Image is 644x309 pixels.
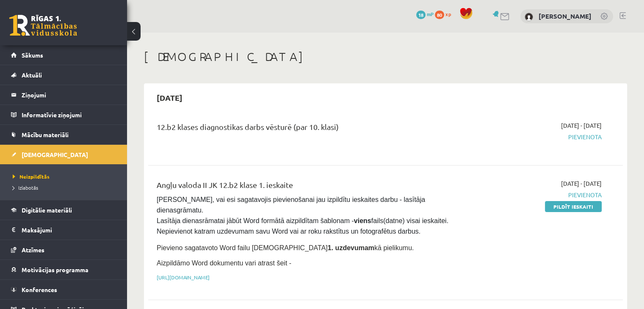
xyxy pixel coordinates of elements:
a: Motivācijas programma [11,260,116,279]
span: Konferences [22,286,57,293]
strong: viens [354,217,371,224]
legend: Ziņojumi [22,85,116,105]
span: Pievienota [462,190,602,199]
a: Pildīt ieskaiti [545,201,602,212]
legend: Informatīvie ziņojumi [22,105,116,124]
a: Atzīmes [11,240,116,259]
a: Sākums [11,45,116,65]
span: [PERSON_NAME], vai esi sagatavojis pievienošanai jau izpildītu ieskaites darbu - lasītāja dienasg... [157,196,450,235]
strong: 1. uzdevumam [328,244,374,251]
a: [PERSON_NAME] [539,12,591,20]
span: [DATE] - [DATE] [561,121,602,130]
a: Izlabotās [13,184,119,191]
span: Mācību materiāli [22,131,69,138]
span: Motivācijas programma [22,266,88,273]
a: Maksājumi [11,220,116,240]
span: 18 [416,11,426,19]
a: Mācību materiāli [11,125,116,144]
div: Angļu valoda II JK 12.b2 klase 1. ieskaite [157,179,449,195]
a: Informatīvie ziņojumi [11,105,116,124]
a: 80 xp [435,11,455,17]
span: [DEMOGRAPHIC_DATA] [22,151,88,158]
h2: [DATE] [148,88,191,108]
div: 12.b2 klases diagnostikas darbs vēsturē (par 10. klasi) [157,121,449,137]
span: Pievieno sagatavoto Word failu [DEMOGRAPHIC_DATA] kā pielikumu. [157,244,414,251]
legend: Maksājumi [22,220,116,240]
a: Neizpildītās [13,173,119,180]
a: Aktuāli [11,65,116,85]
img: Anastasija Maksimova [525,13,533,21]
span: Atzīmes [22,246,44,254]
span: xp [445,11,451,17]
span: Aktuāli [22,71,42,79]
span: [DATE] - [DATE] [561,179,602,188]
span: Izlabotās [13,184,38,191]
a: Rīgas 1. Tālmācības vidusskola [9,15,77,36]
span: Digitālie materiāli [22,206,72,214]
a: Ziņojumi [11,85,116,105]
h1: [DEMOGRAPHIC_DATA] [144,50,627,64]
span: mP [427,11,434,17]
a: Digitālie materiāli [11,200,116,220]
a: 18 mP [416,11,434,17]
span: Pievienota [462,132,602,141]
a: [URL][DOMAIN_NAME] [157,274,210,281]
span: Neizpildītās [13,173,50,180]
span: Sākums [22,51,43,59]
span: Aizpildāmo Word dokumentu vari atrast šeit - [157,259,291,267]
span: 80 [435,11,444,19]
a: Konferences [11,280,116,299]
a: [DEMOGRAPHIC_DATA] [11,145,116,164]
